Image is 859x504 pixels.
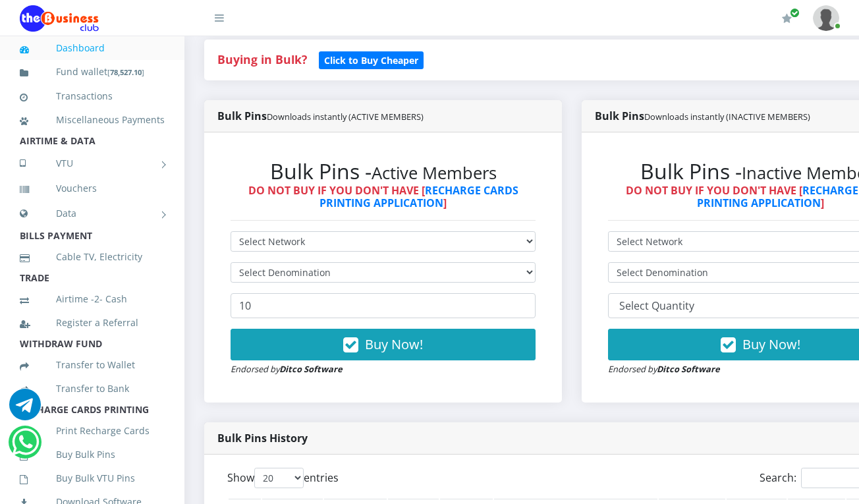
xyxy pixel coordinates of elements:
span: Buy Now! [365,335,423,353]
span: Renew/Upgrade Subscription [790,8,800,18]
a: RECHARGE CARDS PRINTING APPLICATION [319,183,518,210]
strong: Buying in Bulk? [217,51,307,67]
a: Miscellaneous Payments [20,105,165,135]
a: Chat for support [9,399,41,420]
strong: Bulk Pins History [217,431,308,445]
input: Enter Quantity [231,293,536,318]
a: Transfer to Wallet [20,350,165,380]
a: VTU [20,147,165,180]
strong: Ditco Software [279,363,343,375]
small: Endorsed by [608,363,720,375]
small: Active Members [372,161,497,184]
strong: Bulk Pins [595,109,810,123]
small: [ ] [107,67,144,77]
a: Fund wallet[78,527.10] [20,57,165,88]
img: Logo [20,5,99,32]
small: Downloads instantly (ACTIVE MEMBERS) [267,111,424,123]
a: Dashboard [20,33,165,63]
a: Print Recharge Cards [20,416,165,446]
span: Buy Now! [742,335,800,353]
a: Buy Bulk VTU Pins [20,463,165,493]
a: Airtime -2- Cash [20,284,165,314]
b: 78,527.10 [110,67,142,77]
strong: DO NOT BUY IF YOU DON'T HAVE [ ] [248,183,518,210]
a: Register a Referral [20,308,165,338]
small: Downloads instantly (INACTIVE MEMBERS) [644,111,810,123]
small: Endorsed by [231,363,343,375]
b: Click to Buy Cheaper [324,54,418,67]
i: Renew/Upgrade Subscription [782,13,792,24]
img: User [813,5,839,31]
a: Vouchers [20,173,165,204]
a: Buy Bulk Pins [20,439,165,470]
label: Show entries [227,468,339,488]
a: Click to Buy Cheaper [319,51,424,67]
strong: Bulk Pins [217,109,424,123]
h2: Bulk Pins - [231,159,536,184]
a: Data [20,197,165,230]
a: Chat for support [12,436,39,458]
a: Transactions [20,81,165,111]
strong: Ditco Software [657,363,720,375]
select: Showentries [254,468,304,488]
a: Cable TV, Electricity [20,242,165,272]
button: Buy Now! [231,329,536,360]
a: Transfer to Bank [20,374,165,404]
